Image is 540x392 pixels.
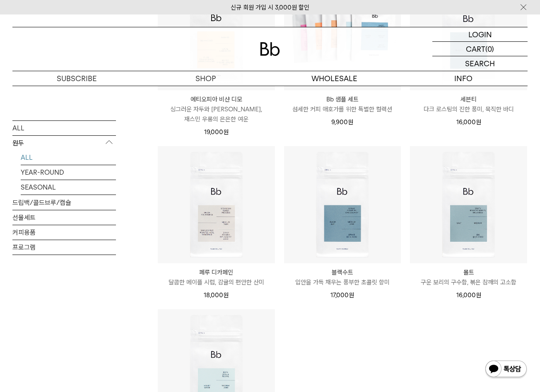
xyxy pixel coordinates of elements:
[284,104,401,114] p: 섬세한 커피 애호가를 위한 특별한 컬렉션
[12,225,116,239] a: 커피용품
[284,267,401,287] a: 블랙수트 입안을 가득 채우는 풍부한 초콜릿 향미
[410,146,527,263] img: 몰트
[330,291,354,299] span: 17,000
[466,42,485,56] p: CART
[432,27,528,42] a: LOGIN
[410,94,527,114] a: 세븐티 다크 로스팅의 진한 풍미, 묵직한 바디
[410,104,527,114] p: 다크 로스팅의 진한 풍미, 묵직한 바디
[432,42,528,56] a: CART (0)
[158,104,275,124] p: 싱그러운 자두와 [PERSON_NAME], 재스민 우롱의 은은한 여운
[465,56,495,71] p: SEARCH
[270,71,399,86] p: WHOLESALE
[456,291,481,299] span: 16,000
[158,277,275,287] p: 달콤한 메이플 시럽, 감귤의 편안한 산미
[21,165,116,179] a: YEAR-ROUND
[158,267,275,287] a: 페루 디카페인 달콤한 메이플 시럽, 감귤의 편안한 산미
[158,146,275,263] img: 페루 디카페인
[284,94,401,104] p: Bb 샘플 세트
[348,118,353,126] span: 원
[399,71,528,86] p: INFO
[410,94,527,104] p: 세븐티
[410,277,527,287] p: 구운 보리의 구수함, 볶은 참깨의 고소함
[349,291,354,299] span: 원
[284,146,401,263] img: 블랙수트
[331,118,353,126] span: 9,900
[260,42,280,56] img: 로고
[12,240,116,254] a: 프로그램
[158,94,275,124] a: 에티오피아 비샨 디모 싱그러운 자두와 [PERSON_NAME], 재스민 우롱의 은은한 여운
[12,120,116,135] a: ALL
[468,27,492,41] p: LOGIN
[485,360,528,380] img: 카카오톡 채널 1:1 채팅 버튼
[21,180,116,194] a: SEASONAL
[158,94,275,104] p: 에티오피아 비샨 디모
[485,42,494,56] p: (0)
[204,291,229,299] span: 18,000
[158,267,275,277] p: 페루 디카페인
[284,277,401,287] p: 입안을 가득 채우는 풍부한 초콜릿 향미
[476,291,481,299] span: 원
[12,135,116,150] p: 원두
[410,267,527,277] p: 몰트
[284,267,401,277] p: 블랙수트
[12,195,116,209] a: 드립백/콜드브루/캡슐
[410,267,527,287] a: 몰트 구운 보리의 구수함, 볶은 참깨의 고소함
[12,71,141,86] a: SUBSCRIBE
[284,94,401,114] a: Bb 샘플 세트 섬세한 커피 애호가를 위한 특별한 컬렉션
[204,128,229,136] span: 19,000
[12,210,116,224] a: 선물세트
[141,71,270,86] a: SHOP
[476,118,481,126] span: 원
[223,128,229,136] span: 원
[21,150,116,164] a: ALL
[456,118,481,126] span: 16,000
[223,291,229,299] span: 원
[231,4,309,11] a: 신규 회원 가입 시 3,000원 할인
